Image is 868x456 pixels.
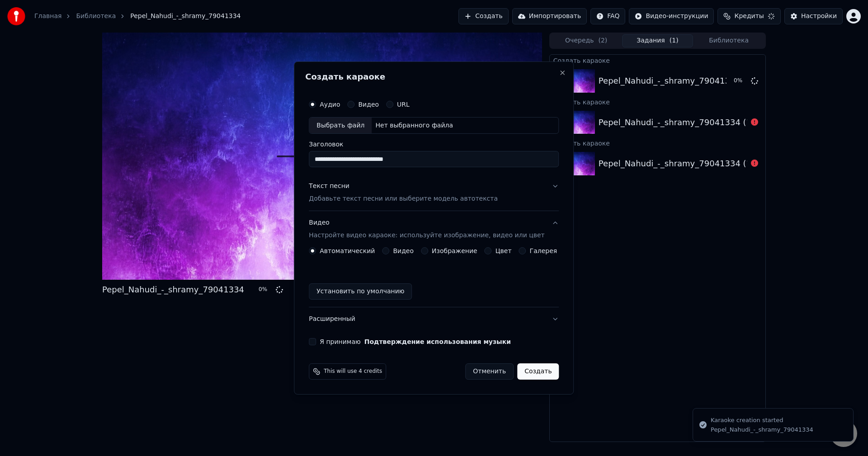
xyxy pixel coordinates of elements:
div: Текст песни [309,182,349,191]
label: Заголовок [309,141,559,148]
label: Аудио [320,101,340,108]
p: Добавьте текст песни или выберите модель автотекста [309,195,498,204]
label: Автоматический [320,248,375,254]
label: Цвет [495,248,512,254]
div: Нет выбранного файла [372,121,457,130]
button: Я принимаю [364,338,511,345]
button: Расширенный [309,307,559,331]
button: Текст песниДобавьте текст песни или выберите модель автотекста [309,175,559,211]
div: Выбрать файл [309,118,372,134]
button: Установить по умолчанию [309,283,412,300]
h2: Создать караоке [305,73,562,81]
div: ВидеоНастройте видео караоке: используйте изображение, видео или цвет [309,247,559,307]
span: This will use 4 credits [324,368,382,375]
p: Настройте видео караоке: используйте изображение, видео или цвет [309,231,544,240]
button: Отменить [465,363,514,380]
label: Изображение [432,248,477,254]
label: Я принимаю [320,338,511,345]
label: Галерея [530,248,557,254]
label: Видео [393,248,414,254]
label: URL [397,101,410,108]
div: Видео [309,219,544,240]
label: Видео [358,101,379,108]
button: Создать [517,363,559,380]
button: ВидеоНастройте видео караоке: используйте изображение, видео или цвет [309,212,559,248]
